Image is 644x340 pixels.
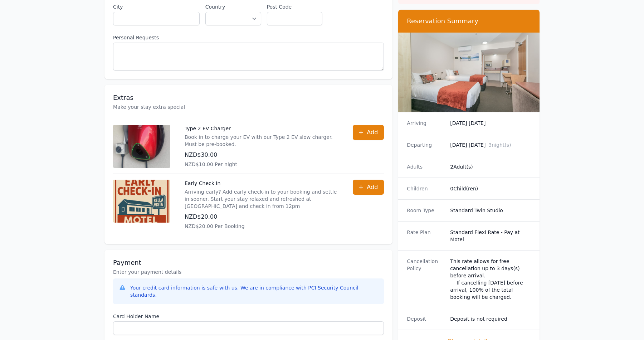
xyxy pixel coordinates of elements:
p: NZD$20.00 [185,213,338,221]
label: Post Code [267,3,323,10]
span: 3 night(s) [488,142,511,148]
p: NZD$20.00 Per Booking [185,223,338,230]
p: Enter your payment details [113,268,384,276]
button: Add [353,180,384,195]
img: Early Check In [113,180,170,223]
h3: Reservation Summary [407,17,531,25]
p: Type 2 EV Charger [185,125,338,132]
p: Book in to charge your EV with our Type 2 EV slow charger. Must be pre-booked. [185,133,338,148]
span: Add [367,183,378,191]
dd: [DATE] [DATE] [450,120,531,127]
dt: Rate Plan [407,229,444,243]
dt: Adults [407,163,444,170]
dt: Cancellation Policy [407,258,444,301]
label: Card Holder Name [113,313,384,320]
span: Add [367,128,378,137]
button: Add [353,125,384,140]
label: Country [205,3,261,10]
dt: Departing [407,141,444,149]
p: NZD$30.00 [185,151,338,159]
dd: 0 Child(ren) [450,185,531,192]
p: NZD$10.00 Per night [185,161,338,168]
dd: Standard Flexi Rate - Pay at Motel [450,229,531,243]
label: City [113,3,200,10]
dt: Deposit [407,315,444,322]
p: Make your stay extra special [113,103,384,111]
h3: Extras [113,93,384,102]
div: Your credit card information is safe with us. We are in compliance with PCI Security Council stan... [130,284,378,298]
div: This rate allows for free cancellation up to 3 days(s) before arrival. If cancelling [DATE] befor... [450,258,531,301]
dt: Arriving [407,120,444,127]
dt: Room Type [407,207,444,214]
dt: Children [407,185,444,192]
dd: Standard Twin Studio [450,207,531,214]
img: Standard Twin Studio [398,33,540,112]
dd: Deposit is not required [450,315,531,322]
p: Early Check In [185,180,338,187]
h3: Payment [113,258,384,267]
dd: [DATE] [DATE] [450,141,531,149]
img: Type 2 EV Charger [113,125,170,168]
dd: 2 Adult(s) [450,163,531,170]
p: Arriving early? Add early check-in to your booking and settle in sooner. Start your stay relaxed ... [185,188,338,210]
label: Personal Requests [113,34,384,41]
